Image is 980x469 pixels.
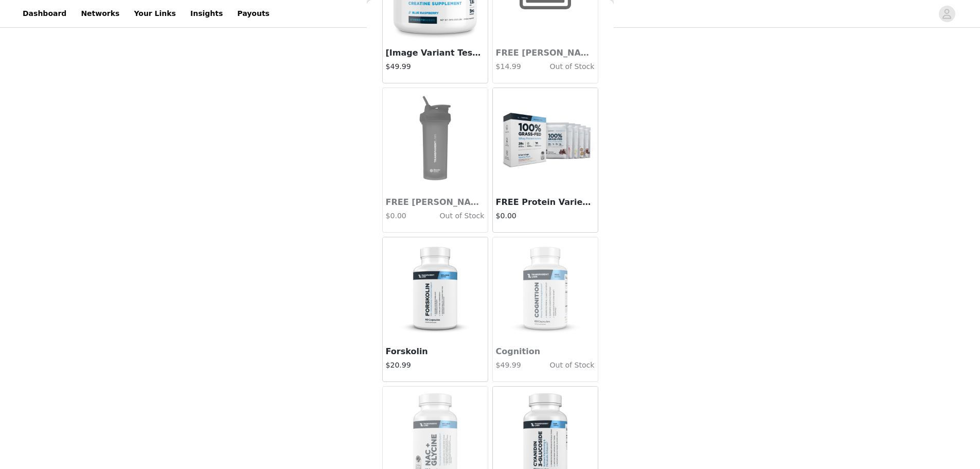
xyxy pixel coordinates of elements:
[128,2,182,25] a: Your Links
[529,61,595,72] h4: Out of Stock
[184,2,229,25] a: Insights
[386,345,485,358] h3: Forskolin
[419,211,485,221] h4: Out of Stock
[494,88,597,191] img: FREE Protein Variety Pack - 5 Servings
[386,211,419,221] h4: $0.00
[496,47,595,59] h3: FREE [PERSON_NAME] Bottle
[384,237,487,340] img: Forskolin
[231,2,276,25] a: Payouts
[496,196,595,209] h3: FREE Protein Variety Pack - 5 Servings
[496,345,595,358] h3: Cognition
[386,61,485,72] h4: $49.99
[942,6,952,22] div: avatar
[386,47,485,59] h3: [Image Variant Testing] StrengthSeries Creatine HMB
[384,88,487,191] img: FREE TL Shaker Bottle
[386,196,485,209] h3: FREE [PERSON_NAME] Bottle
[16,2,73,25] a: Dashboard
[386,360,485,371] h4: $20.99
[496,61,529,72] h4: $14.99
[494,237,597,340] img: Cognition
[75,2,126,25] a: Networks
[529,360,595,371] h4: Out of Stock
[496,360,529,371] h4: $49.99
[496,211,595,221] h4: $0.00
